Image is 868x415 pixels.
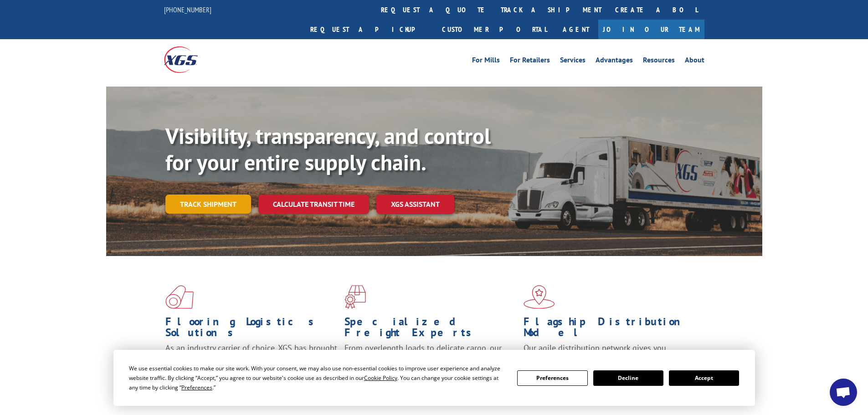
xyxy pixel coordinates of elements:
h1: Flagship Distribution Model [524,316,696,343]
div: Open chat [830,379,857,406]
a: Track shipment [165,195,251,214]
a: For Retailers [510,56,550,67]
p: From overlength loads to delicate cargo, our experienced staff knows the best way to move your fr... [344,343,517,383]
a: [PHONE_NUMBER] [164,5,211,14]
span: Preferences [181,384,212,391]
b: Visibility, transparency, and control for your entire supply chain. [165,122,491,176]
h1: Specialized Freight Experts [344,316,517,343]
a: Request a pickup [303,20,435,39]
div: We use essential cookies to make our site work. With your consent, we may also use non-essential ... [129,364,506,392]
button: Decline [593,370,663,386]
span: As an industry carrier of choice, XGS has brought innovation and dedication to flooring logistics... [165,343,337,375]
div: Cookie Consent Prompt [113,350,755,406]
a: Agent [554,20,598,39]
span: Cookie Policy [364,374,397,382]
a: Calculate transit time [258,195,369,214]
a: Customer Portal [435,20,554,39]
a: XGS ASSISTANT [376,195,454,214]
a: Services [560,56,586,67]
button: Accept [669,370,739,386]
a: For Mills [472,56,500,67]
a: About [685,56,704,67]
a: Advantages [596,56,633,67]
h1: Flooring Logistics Solutions [165,316,338,343]
a: Resources [643,56,675,67]
img: xgs-icon-flagship-distribution-model-red [524,285,555,309]
img: xgs-icon-focused-on-flooring-red [344,285,366,309]
span: Our agile distribution network gives you nationwide inventory management on demand. [524,343,691,364]
a: Join Our Team [598,20,704,39]
button: Preferences [517,370,587,386]
img: xgs-icon-total-supply-chain-intelligence-red [165,285,194,309]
